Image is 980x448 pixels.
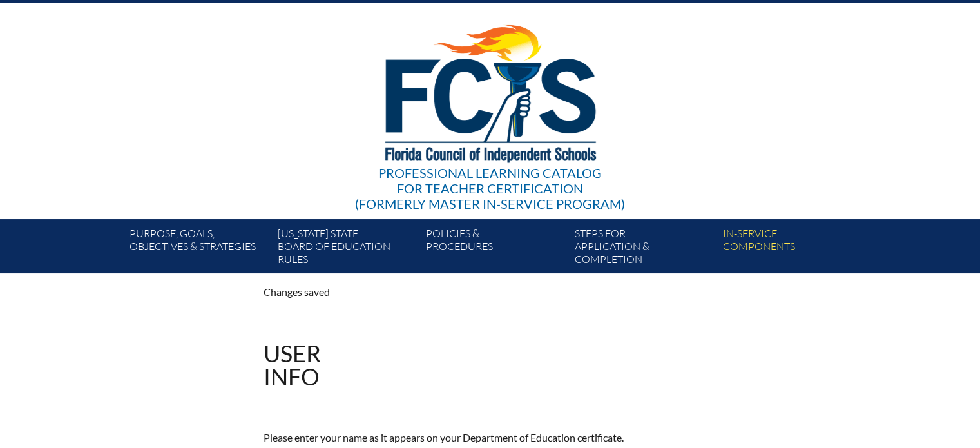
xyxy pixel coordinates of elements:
a: [US_STATE] StateBoard of Education rules [273,224,421,273]
h1: User Info [264,342,321,388]
a: Steps forapplication & completion [570,224,718,273]
span: for Teacher Certification [397,180,583,196]
a: Policies &Procedures [421,224,569,273]
p: Changes saved [264,284,717,300]
p: Please enter your name as it appears on your Department of Education certificate. [264,429,717,446]
a: In-servicecomponents [718,224,866,273]
a: Purpose, goals,objectives & strategies [124,224,272,273]
img: FCISlogo221.eps [357,3,623,179]
div: Professional Learning Catalog (formerly Master In-service Program) [355,165,625,211]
